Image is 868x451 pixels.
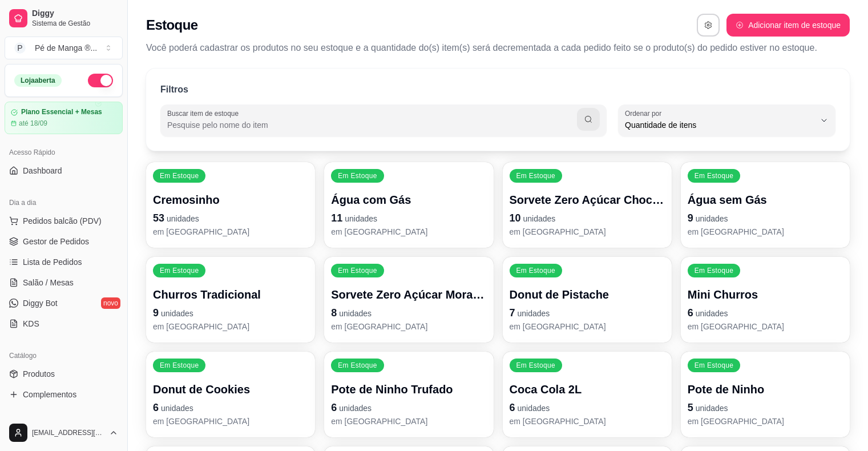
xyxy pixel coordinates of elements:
span: unidades [161,404,193,413]
p: 6 [688,305,843,321]
p: em [GEOGRAPHIC_DATA] [510,321,665,332]
p: em [GEOGRAPHIC_DATA] [153,226,308,237]
span: unidades [518,309,550,318]
p: 53 [153,210,308,226]
p: Em Estoque [338,266,377,275]
p: em [GEOGRAPHIC_DATA] [331,321,486,332]
a: Plano Essencial + Mesasaté 18/09 [5,102,123,134]
a: Salão / Mesas [5,273,123,292]
button: Em EstoqueCoca Cola 2L6unidadesem [GEOGRAPHIC_DATA] [503,352,672,437]
p: 6 [331,400,486,416]
span: Lista de Pedidos [23,256,82,268]
div: Loja aberta [14,74,62,87]
span: Quantidade de itens [625,119,815,131]
input: Buscar item de estoque [167,119,577,131]
button: Pedidos balcão (PDV) [5,212,123,230]
p: Filtros [160,83,188,96]
p: 6 [153,400,308,416]
p: 11 [331,210,486,226]
button: Em EstoqueÁgua com Gás11unidadesem [GEOGRAPHIC_DATA] [324,162,493,248]
p: Água sem Gás [688,192,843,208]
p: Em Estoque [516,361,555,370]
button: Em EstoqueChurros Tradicional9unidadesem [GEOGRAPHIC_DATA] [146,257,315,343]
span: unidades [167,214,199,223]
p: Sorvete Zero Açúcar Chocolate [510,192,665,208]
p: Em Estoque [160,171,199,180]
span: unidades [696,214,728,223]
p: em [GEOGRAPHIC_DATA] [510,416,665,427]
article: Plano Essencial + Mesas [21,108,102,116]
p: 5 [688,400,843,416]
p: em [GEOGRAPHIC_DATA] [153,416,308,427]
span: Dashboard [23,165,62,176]
button: Em EstoqueÁgua sem Gás9unidadesem [GEOGRAPHIC_DATA] [681,162,850,248]
article: até 18/09 [19,119,47,128]
p: em [GEOGRAPHIC_DATA] [688,416,843,427]
div: Catálogo [5,347,123,365]
p: 8 [331,305,486,321]
button: Ordenar porQuantidade de itens [618,104,835,136]
p: em [GEOGRAPHIC_DATA] [331,226,486,237]
p: Em Estoque [516,266,555,275]
p: Mini Churros [688,287,843,303]
button: Em EstoqueSorvete Zero Açúcar Chocolate10unidadesem [GEOGRAPHIC_DATA] [503,162,672,248]
a: Dashboard [5,162,123,180]
p: Donut de Cookies [153,381,308,397]
label: Buscar item de estoque [167,108,243,118]
button: Em EstoquePote de Ninho5unidadesem [GEOGRAPHIC_DATA] [681,352,850,437]
button: Adicionar item de estoque [726,14,850,37]
a: Diggy Botnovo [5,294,123,312]
span: unidades [696,309,728,318]
span: Sistema de Gestão [32,19,118,28]
p: Em Estoque [160,266,199,275]
button: Em EstoqueDonut de Cookies6unidadesem [GEOGRAPHIC_DATA] [146,352,315,437]
button: Select a team [5,37,123,59]
p: Em Estoque [338,361,377,370]
span: Diggy [32,9,118,19]
p: Donut de Pistache [510,287,665,303]
a: Produtos [5,365,123,383]
p: em [GEOGRAPHIC_DATA] [688,226,843,237]
span: unidades [339,404,372,413]
p: 7 [510,305,665,321]
span: [EMAIL_ADDRESS][DOMAIN_NAME] [32,428,104,437]
p: em [GEOGRAPHIC_DATA] [153,321,308,332]
p: Em Estoque [160,361,199,370]
span: Produtos [23,368,55,380]
a: KDS [5,315,123,333]
div: Acesso Rápido [5,143,123,162]
p: em [GEOGRAPHIC_DATA] [688,321,843,332]
button: Em EstoquePote de Ninho Trufado6unidadesem [GEOGRAPHIC_DATA] [324,352,493,437]
p: 9 [153,305,308,321]
a: Gestor de Pedidos [5,232,123,251]
span: Salão / Mesas [23,277,74,288]
a: DiggySistema de Gestão [5,5,123,32]
button: Em EstoqueCremosinho53unidadesem [GEOGRAPHIC_DATA] [146,162,315,248]
p: Pote de Ninho [688,381,843,397]
h2: Estoque [146,16,197,34]
p: Pote de Ninho Trufado [331,381,486,397]
p: em [GEOGRAPHIC_DATA] [510,226,665,237]
span: KDS [23,318,39,329]
button: Em EstoqueDonut de Pistache7unidadesem [GEOGRAPHIC_DATA] [503,257,672,343]
p: Água com Gás [331,192,486,208]
div: Pé de Manga ® ... [35,42,97,54]
p: Cremosinho [153,192,308,208]
span: Diggy Bot [23,297,58,309]
span: unidades [345,214,377,223]
div: Dia a dia [5,194,123,212]
span: P [14,42,26,54]
button: Alterar Status [88,74,113,87]
a: Lista de Pedidos [5,253,123,271]
p: 10 [510,210,665,226]
span: unidades [339,309,372,318]
p: Churros Tradicional [153,287,308,303]
p: Em Estoque [516,171,555,180]
button: Em EstoqueSorvete Zero Açúcar Morango8unidadesem [GEOGRAPHIC_DATA] [324,257,493,343]
p: 6 [510,400,665,416]
label: Ordenar por [625,108,665,118]
span: unidades [161,309,193,318]
span: unidades [523,214,556,223]
button: [EMAIL_ADDRESS][DOMAIN_NAME] [5,419,123,446]
span: Gestor de Pedidos [23,236,89,247]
